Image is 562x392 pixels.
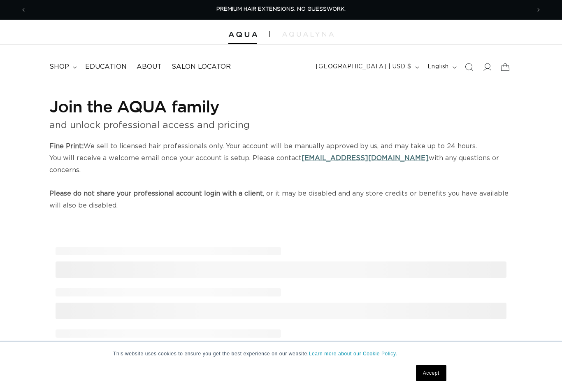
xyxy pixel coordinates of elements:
a: Salon Locator [167,58,236,76]
p: We sell to licensed hair professionals only. Your account will be manually approved by us, and ma... [49,140,513,212]
span: Education [85,63,127,71]
span: PREMIUM HAIR EXTENSIONS. NO GUESSWORK. [216,7,346,12]
h1: Join the AQUA family [49,96,513,117]
p: This website uses cookies to ensure you get the best experience on our website. [113,350,449,357]
button: English [423,59,460,75]
a: Accept [416,365,446,381]
span: [GEOGRAPHIC_DATA] | USD $ [316,63,411,71]
a: Learn more about our Cookie Policy. [309,351,397,357]
img: Aqua Hair Extensions [228,32,257,37]
a: About [132,58,167,76]
img: aqualyna.com [282,32,334,37]
summary: shop [44,58,80,76]
summary: Search [460,58,478,76]
button: Previous announcement [14,2,33,18]
span: shop [49,63,69,71]
p: and unlock professional access and pricing [49,117,513,134]
button: [GEOGRAPHIC_DATA] | USD $ [311,59,423,75]
span: Salon Locator [172,63,231,71]
strong: Please do not share your professional account login with a client [49,190,263,197]
a: Education [80,58,132,76]
span: About [137,63,162,71]
strong: Fine Print: [49,143,84,149]
button: Next announcement [529,2,548,18]
span: English [427,63,449,71]
a: [EMAIL_ADDRESS][DOMAIN_NAME] [302,155,429,161]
